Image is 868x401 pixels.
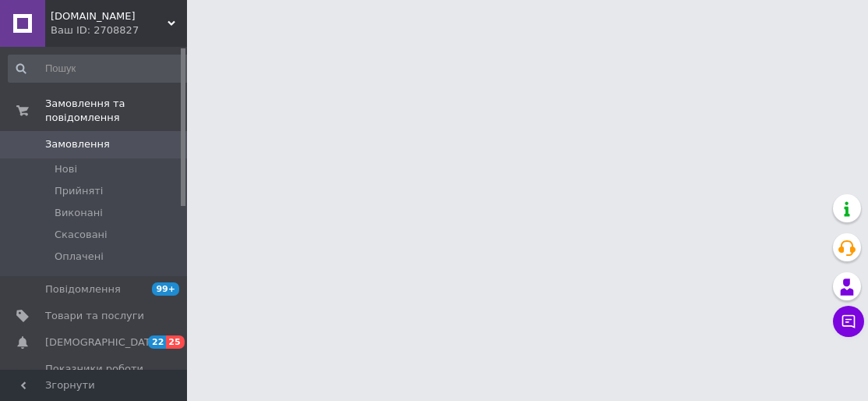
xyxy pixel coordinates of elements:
span: Виконані [55,206,103,220]
input: Пошук [8,55,189,83]
span: Замовлення [45,137,110,151]
span: vramke.info [51,9,168,23]
span: Повідомлення [45,282,121,296]
span: 99+ [152,282,179,296]
span: Замовлення та повідомлення [45,97,187,125]
span: 22 [148,335,166,349]
span: Скасовані [55,228,108,242]
span: 25 [166,335,184,349]
span: Показники роботи компанії [45,362,144,390]
span: Нові [55,162,77,176]
span: [DEMOGRAPHIC_DATA] [45,335,161,350]
button: Чат з покупцем [833,306,864,337]
span: Товари та послуги [45,309,144,323]
span: Прийняті [55,184,103,198]
span: Оплачені [55,250,104,264]
div: Ваш ID: 2708827 [51,23,187,37]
